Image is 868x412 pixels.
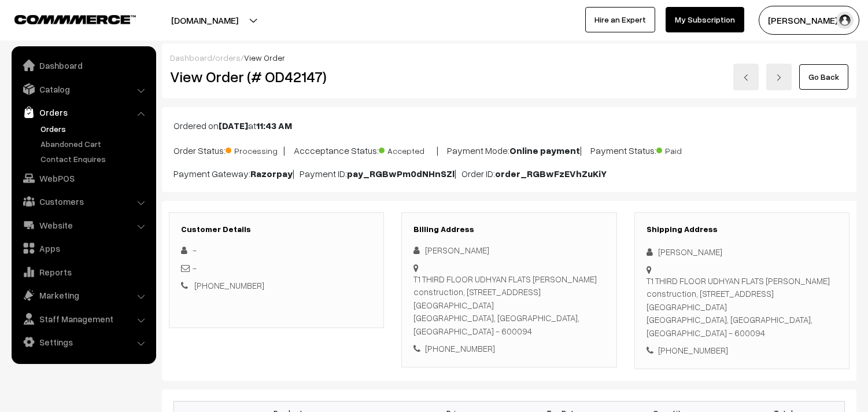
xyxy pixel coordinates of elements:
[194,280,264,290] a: [PHONE_NUMBER]
[666,7,744,32] a: My Subscription
[131,6,279,35] button: [DOMAIN_NAME]
[759,6,859,35] button: [PERSON_NAME] s…
[14,12,116,25] a: COMMMERCE
[379,142,437,157] span: Accepted
[647,344,837,357] div: [PHONE_NUMBER]
[14,55,152,76] a: Dashboard
[38,123,152,135] a: Orders
[181,225,372,234] h3: Customer Details
[173,142,845,157] p: Order Status: | Accceptance Status: | Payment Mode: | Payment Status:
[743,74,749,81] img: left-arrow.png
[256,120,292,131] b: 11:43 AM
[14,168,152,189] a: WebPOS
[181,262,372,275] div: -
[347,168,455,179] b: pay_RGBwPm0dNHnSZl
[775,74,782,81] img: right-arrow.png
[799,64,848,90] a: Go Back
[495,168,607,179] b: order_RGBwFzEVhZuKiY
[173,119,845,133] p: Ordered on at
[219,120,248,131] b: [DATE]
[509,145,580,156] b: Online payment
[413,273,604,338] div: T1 THIRD FLOOR UDHYAN FLATS [PERSON_NAME] construction, [STREET_ADDRESS] [GEOGRAPHIC_DATA] [GEOGR...
[14,102,152,123] a: Orders
[413,225,604,234] h3: Billing Address
[14,285,152,306] a: Marketing
[170,51,848,64] div: / /
[585,7,655,32] a: Hire an Expert
[413,342,604,355] div: [PHONE_NUMBER]
[413,244,604,257] div: [PERSON_NAME]
[656,142,714,157] span: Paid
[170,53,212,62] a: Dashboard
[38,153,152,165] a: Contact Enquires
[250,168,293,179] b: Razorpay
[173,167,845,181] p: Payment Gateway: | Payment ID: | Order ID:
[226,142,283,157] span: Processing
[14,215,152,236] a: Website
[14,79,152,100] a: Catalog
[14,262,152,282] a: Reports
[244,53,285,62] span: View Order
[170,68,385,86] h2: View Order (# OD42147)
[215,53,241,62] a: orders
[836,12,854,29] img: user
[14,15,136,24] img: COMMMERCE
[647,274,837,340] div: T1 THIRD FLOOR UDHYAN FLATS [PERSON_NAME] construction, [STREET_ADDRESS] [GEOGRAPHIC_DATA] [GEOGR...
[14,308,152,329] a: Staff Management
[647,225,837,234] h3: Shipping Address
[14,332,152,352] a: Settings
[14,238,152,259] a: Apps
[181,244,372,257] div: -
[38,138,152,150] a: Abandoned Cart
[647,245,837,259] div: [PERSON_NAME]
[14,191,152,212] a: Customers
